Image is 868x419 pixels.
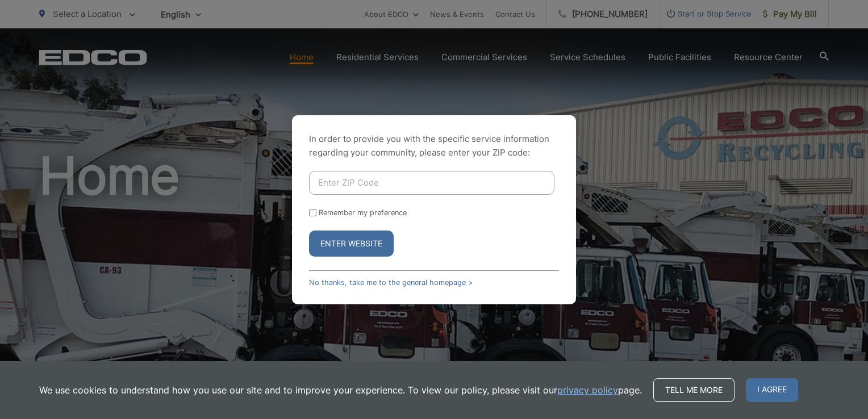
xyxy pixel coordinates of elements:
a: privacy policy [557,383,618,397]
span: I agree [746,378,798,402]
p: In order to provide you with the specific service information regarding your community, please en... [309,132,559,160]
a: No thanks, take me to the general homepage > [309,278,473,287]
a: Tell me more [653,378,735,402]
input: Enter ZIP Code [309,171,554,195]
p: We use cookies to understand how you use our site and to improve your experience. To view our pol... [39,383,642,397]
label: Remember my preference [319,208,407,217]
button: Enter Website [309,231,394,257]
